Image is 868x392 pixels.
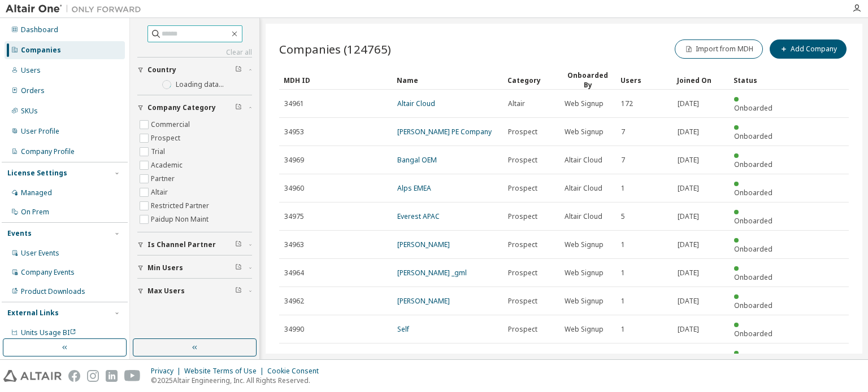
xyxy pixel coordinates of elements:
span: Onboarded [734,244,772,254]
a: Everest APAC [397,212,440,221]
span: Onboarded [734,216,772,226]
a: [PERSON_NAME] [397,240,450,249]
div: Privacy [151,367,184,376]
span: 172 [621,99,633,108]
span: Onboarded [734,329,772,338]
div: Cookie Consent [267,367,325,376]
label: Paidup Non Maint [151,213,211,226]
a: [PERSON_NAME] [397,296,450,306]
label: Partner [151,172,177,186]
span: Prospect [508,325,537,334]
span: Onboarded [734,103,772,113]
img: instagram.svg [87,370,99,382]
div: User Profile [21,127,59,136]
span: Clear filter [235,65,242,74]
a: Water-Gen Ltd. [397,353,445,362]
span: Prospect [508,268,537,278]
span: Company Category [147,103,216,112]
span: [DATE] [678,240,699,249]
div: Product Downloads [21,287,85,296]
div: Orders [21,86,45,95]
span: Is Channel Partner [147,240,216,249]
span: Prospect [508,297,537,306]
span: Web Signup [565,127,604,136]
button: Import from MDH [675,39,763,59]
span: [DATE] [678,184,699,193]
span: Onboarded [734,301,772,310]
span: [DATE] [678,212,699,221]
img: youtube.svg [124,370,141,382]
div: On Prem [21,208,49,217]
span: 34961 [284,99,304,108]
span: [DATE] [678,268,699,278]
a: Self [397,324,409,334]
p: © 2025 Altair Engineering, Inc. All Rights Reserved. [151,376,325,385]
span: Onboarded [734,188,772,197]
span: Onboarded [734,272,772,282]
span: 1 [621,184,625,193]
div: Company Events [21,268,75,277]
span: Country [147,65,176,74]
div: Name [397,71,498,89]
span: 34963 [284,240,304,249]
label: Loading data... [176,80,224,89]
div: Users [21,66,41,75]
a: Alps EMEA [397,183,431,193]
img: altair_logo.svg [3,370,62,382]
span: Clear filter [235,263,242,272]
span: 29796 [284,353,304,362]
span: Clear filter [235,240,242,249]
button: Max Users [137,279,252,303]
div: Company Profile [21,147,75,156]
button: Company Category [137,95,252,120]
span: Onboarded [734,160,772,169]
span: 7 [621,156,625,165]
div: Website Terms of Use [184,367,267,376]
span: Altair Cloud [565,184,602,193]
span: [DATE] [678,127,699,136]
span: 1 [621,268,625,278]
a: Clear all [137,48,252,57]
span: Min Users [147,263,183,272]
span: [DATE] [678,297,699,306]
span: Altair Cloud [565,212,602,221]
button: Min Users [137,256,252,280]
div: Onboarded By [564,71,611,90]
a: Altair Cloud [397,99,435,108]
span: Prospect [508,184,537,193]
div: Status [734,71,781,89]
div: External Links [7,309,59,318]
img: Altair One [6,3,147,15]
span: Units Usage BI [21,328,76,337]
span: Web Signup [565,268,604,278]
span: 7 [621,127,625,136]
a: Bangal OEM [397,155,437,165]
span: Max Users [147,287,185,296]
span: 5 [621,212,625,221]
span: 34964 [284,268,304,278]
span: Prospect [508,127,537,136]
div: Joined On [677,71,724,89]
span: Prospect [508,212,537,221]
div: Category [507,71,555,89]
label: Altair [151,186,170,199]
span: Web Signup [565,240,604,249]
span: Web Signup [565,353,604,362]
img: facebook.svg [68,370,80,382]
label: Restricted Partner [151,199,211,213]
label: Commercial [151,118,192,131]
label: Academic [151,158,185,172]
span: Onboarded [734,131,772,141]
span: Clear filter [235,103,242,112]
span: Web Signup [565,99,604,108]
label: Trial [151,145,167,158]
button: Is Channel Partner [137,232,252,257]
span: [DATE] [678,353,699,362]
div: User Events [21,249,59,258]
img: linkedin.svg [106,370,118,382]
span: 1 [621,325,625,334]
div: Managed [21,188,52,197]
span: [DATE] [678,325,699,334]
span: 1 [621,240,625,249]
span: Prospect [508,240,537,249]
